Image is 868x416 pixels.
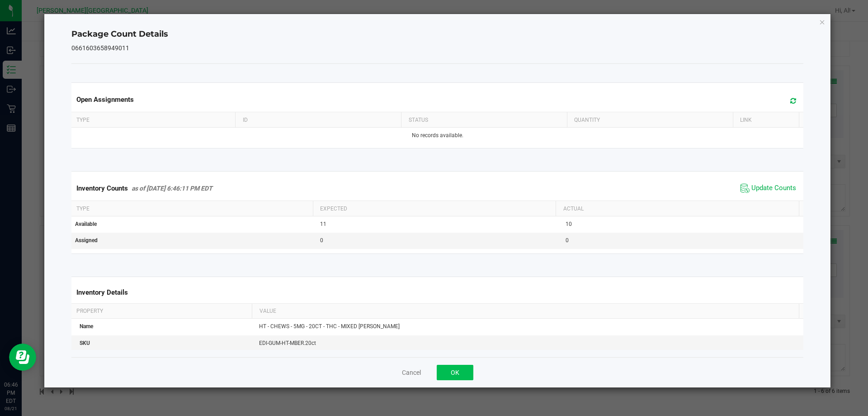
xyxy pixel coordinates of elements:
[437,365,473,380] button: OK
[132,185,212,192] span: as of [DATE] 6:46:11 PM EDT
[70,128,806,143] td: No records available.
[80,323,93,330] span: Name
[259,308,276,314] span: Value
[574,117,600,123] span: Quantity
[259,340,316,346] span: EDI-GUM-HT-MBER.20ct
[566,221,572,227] span: 10
[259,323,400,330] span: HT - CHEWS - 5MG - 20CT - THC - MIXED [PERSON_NAME]
[76,117,90,123] span: Type
[402,368,421,377] button: Cancel
[409,117,428,123] span: Status
[740,117,752,123] span: Link
[243,117,248,123] span: ID
[71,29,804,40] h4: Package Count Details
[563,206,584,212] span: Actual
[76,184,128,192] span: Inventory Counts
[76,288,128,296] span: Inventory Details
[566,237,569,244] span: 0
[320,237,323,244] span: 0
[320,206,347,212] span: Expected
[9,344,36,371] iframe: Resource center
[819,16,826,27] button: Close
[75,237,98,244] span: Assigned
[751,184,796,193] span: Update Counts
[80,340,90,346] span: SKU
[76,206,90,212] span: Type
[75,221,97,227] span: Available
[76,96,134,104] span: Open Assignments
[320,221,326,227] span: 11
[71,45,804,52] h5: 0661603658949011
[76,308,103,314] span: Property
